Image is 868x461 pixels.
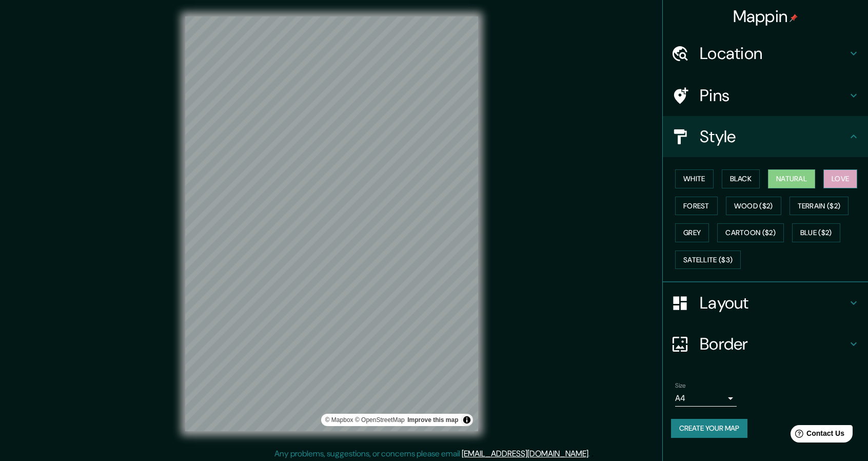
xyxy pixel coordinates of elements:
button: Forest [675,197,718,216]
h4: Mappin [733,6,798,27]
label: Size [675,381,686,390]
h4: Style [700,126,847,147]
div: Pins [663,75,868,116]
button: Blue ($2) [792,223,840,242]
h4: Layout [700,293,847,313]
img: pin-icon.png [790,14,798,22]
div: . [591,448,594,460]
button: Love [823,169,857,188]
div: Style [663,116,868,157]
a: OpenStreetMap [355,416,405,424]
button: Black [722,169,760,188]
a: [EMAIL_ADDRESS][DOMAIN_NAME] [462,448,588,459]
h4: Border [700,334,847,354]
p: Any problems, suggestions, or concerns please email . [274,448,590,460]
h4: Location [700,43,847,64]
div: Border [663,323,868,364]
button: Satellite ($3) [675,251,741,270]
div: . [590,448,591,460]
button: Wood ($2) [726,197,781,216]
div: Layout [663,282,868,323]
iframe: Help widget launcher [777,421,857,450]
div: A4 [675,390,737,407]
button: Cartoon ($2) [717,223,784,242]
h4: Pins [700,85,847,106]
a: Map feedback [407,416,458,424]
button: Create your map [671,419,747,438]
button: White [675,169,714,188]
button: Terrain ($2) [790,197,849,216]
a: Mapbox [325,416,353,424]
div: Location [663,33,868,74]
button: Natural [768,169,815,188]
button: Grey [675,223,709,242]
canvas: Map [185,16,478,431]
button: Toggle attribution [461,414,473,426]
